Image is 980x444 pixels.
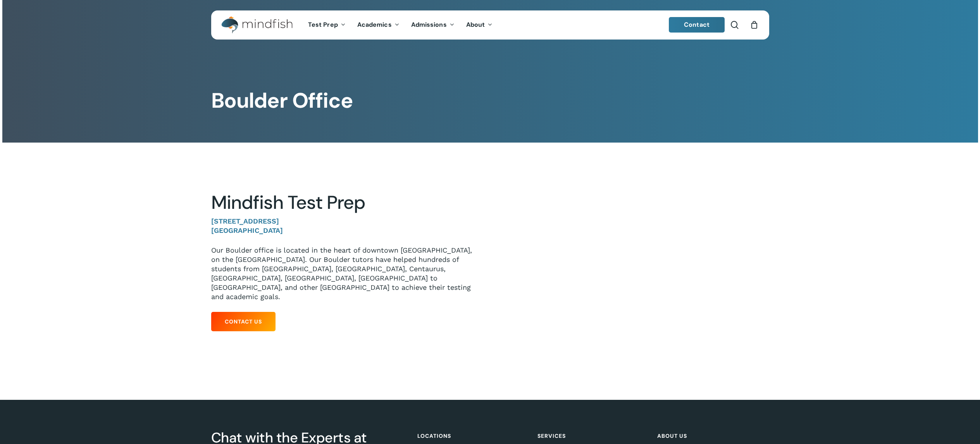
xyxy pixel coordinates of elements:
a: Academics [351,22,405,28]
a: Cart [750,21,759,29]
nav: Main Menu [302,10,498,40]
strong: [STREET_ADDRESS] [211,217,279,225]
strong: [GEOGRAPHIC_DATA] [211,226,283,234]
a: Admissions [405,22,460,28]
p: Our Boulder office is located in the heart of downtown [GEOGRAPHIC_DATA], on the [GEOGRAPHIC_DATA... [211,246,479,301]
h4: Locations [417,429,526,443]
h2: Mindfish Test Prep [211,191,479,214]
span: Admissions [411,21,447,29]
a: About [460,22,499,28]
span: Test Prep [308,21,338,29]
a: Contact [669,17,725,33]
a: Test Prep [302,22,351,28]
span: About [466,21,485,29]
span: Academics [357,21,392,29]
h1: Boulder Office [211,88,769,113]
header: Main Menu [211,10,769,40]
h4: About Us [657,429,766,443]
span: Contact Us [225,318,262,325]
h4: Services [537,429,646,443]
a: Contact Us [211,312,276,331]
span: Contact [684,21,710,29]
